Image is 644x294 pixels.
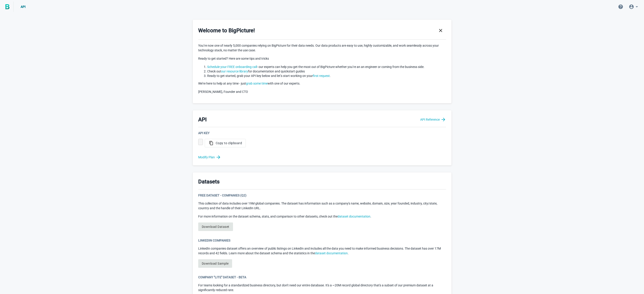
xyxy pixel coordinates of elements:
[198,214,446,219] p: For more information on the dataset schema, stats, and comparison to other datasets, check out the .
[207,65,257,69] a: Schedule your FREE onboarding call
[207,69,446,74] li: Check out for documentation and quickstart guides
[198,246,446,256] p: LinkedIn companies dataset offers an overview of public listings on LinkedIn and includes all the...
[198,155,446,160] a: Modify Plan
[315,251,348,255] a: dataset documentation
[209,141,242,145] span: Copy to clipboard
[338,215,370,218] a: dataset documentation
[313,74,330,78] a: first request
[198,81,446,86] p: We’re here to help at any time - just with one of our experts.
[198,56,446,61] p: Ready to get started? Here are some tips and tricks
[198,283,446,292] p: For teams looking for a standardized business directory, but don't need our entire database. It's...
[420,117,446,122] a: API Reference
[198,116,207,123] h3: API
[198,193,446,198] div: Free Dataset - Companies (Q2)
[198,201,446,211] p: This collection of data includes over 19M global companies. The dataset has information such as a...
[198,178,220,185] h3: Datasets
[207,74,446,78] li: Ready to get started, grab your API key below and let’s start working on your .
[198,27,255,34] h3: Welcome to BigPicture!
[198,43,446,53] p: You’re now one of nearly 5,000 companies relying on BigPicture for their data needs. Our data pro...
[21,5,26,9] span: API
[207,65,446,69] li: - our experts can help you get the most out of BigPicture whether you’re an an engineer or coming...
[246,82,268,85] a: grab some time
[198,131,446,135] div: API Key
[198,222,233,231] a: Download Dataset
[198,275,446,279] div: Company "Lite" Dataset - Beta
[198,238,446,243] div: LinkedIn Companies
[221,70,248,73] a: our resource library
[5,4,9,9] img: BigPicture.io
[205,139,246,147] button: Copy to clipboard
[198,259,232,268] a: Download Sample
[198,89,446,94] p: [PERSON_NAME], Founder and CTO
